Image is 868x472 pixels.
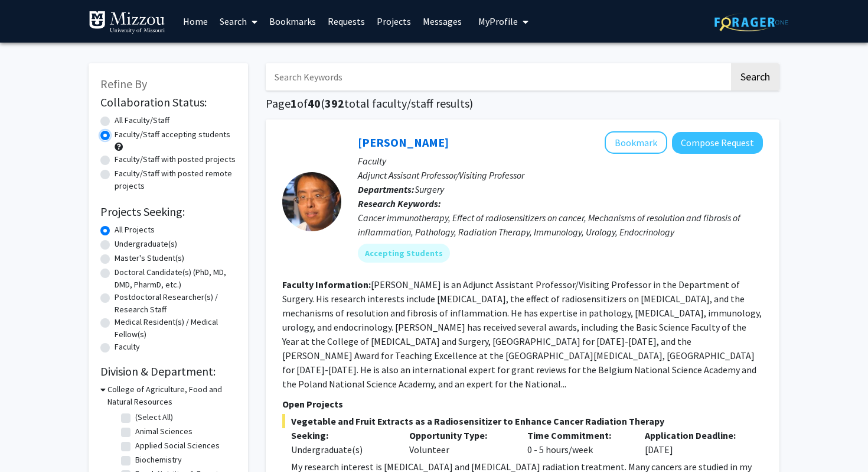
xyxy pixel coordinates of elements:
label: (Select All) [135,411,173,423]
img: University of Missouri Logo [89,11,165,34]
span: 1 [291,96,297,111]
a: Home [177,1,214,42]
fg-read-more: [PERSON_NAME] is an Adjunct Assistant Professor/Visiting Professor in the Department of Surgery. ... [282,279,762,390]
label: Applied Social Sciences [135,439,220,452]
div: Cancer immunotherapy, Effect of radiosensitizers on cancer, Mechanisms of resolution and fibrosis... [358,211,763,239]
a: [PERSON_NAME] [358,135,449,150]
iframe: Chat [9,419,50,463]
label: Faculty/Staff with posted projects [115,153,236,166]
span: 392 [325,96,344,111]
div: Undergraduate(s) [291,442,391,457]
div: 0 - 5 hours/week [518,428,637,457]
button: Compose Request to Yujiang Fang [672,132,763,154]
label: Master's Student(s) [115,252,184,264]
b: Research Keywords: [358,198,441,209]
b: Faculty Information: [282,279,371,290]
label: Undergraduate(s) [115,238,177,250]
span: Vegetable and Fruit Extracts as a Radiosensitizer to Enhance Cancer Radiation Therapy [282,414,763,428]
label: Animal Sciences [135,425,192,438]
label: Faculty [115,341,140,353]
button: Search [731,63,779,90]
label: Faculty/Staff accepting students [115,128,230,141]
h2: Projects Seeking: [100,205,236,219]
label: Faculty/Staff with posted remote projects [115,167,236,192]
p: Faculty [358,154,763,168]
a: Projects [371,1,417,42]
a: Requests [322,1,371,42]
label: Doctoral Candidate(s) (PhD, MD, DMD, PharmD, etc.) [115,266,236,291]
label: Biochemistry [135,454,182,466]
p: Opportunity Type: [409,428,510,442]
div: [DATE] [636,428,754,457]
b: Departments: [358,183,415,195]
label: All Projects [115,224,155,236]
p: Application Deadline: [645,428,745,442]
img: ForagerOne Logo [714,13,788,31]
p: Open Projects [282,397,763,411]
span: Surgery [415,183,444,195]
a: Messages [417,1,468,42]
label: Medical Resident(s) / Medical Fellow(s) [115,316,236,341]
p: Time Commitment: [527,428,628,442]
h2: Division & Department: [100,364,236,379]
button: Add Yujiang Fang to Bookmarks [605,131,667,154]
h2: Collaboration Status: [100,95,236,109]
input: Search Keywords [266,63,729,90]
h3: College of Agriculture, Food and Natural Resources [107,383,236,408]
span: 40 [308,96,321,111]
label: Postdoctoral Researcher(s) / Research Staff [115,291,236,316]
p: Seeking: [291,428,391,442]
a: Bookmarks [263,1,322,42]
a: Search [214,1,263,42]
span: Refine By [100,76,147,91]
label: All Faculty/Staff [115,114,169,127]
p: Adjunct Assisant Professor/Visiting Professor [358,168,763,182]
mat-chip: Accepting Students [358,244,450,263]
span: My Profile [478,15,518,27]
div: Volunteer [400,428,518,457]
h1: Page of ( total faculty/staff results) [266,96,779,111]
